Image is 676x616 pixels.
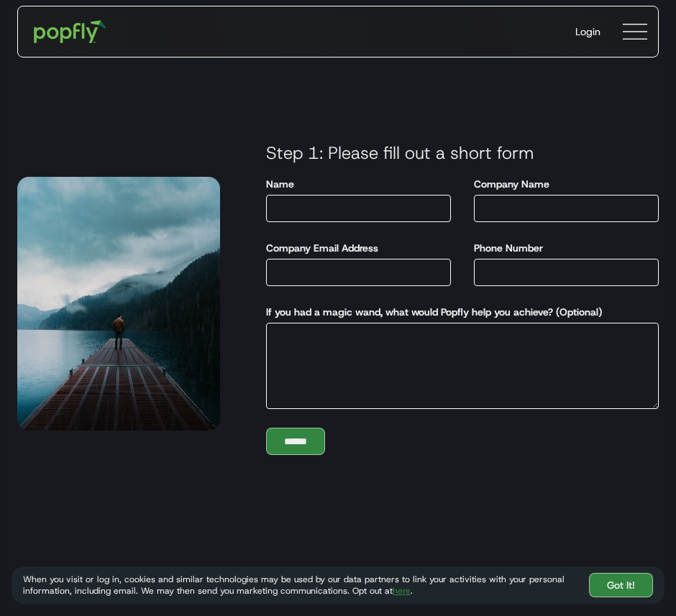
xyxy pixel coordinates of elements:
[24,10,117,53] a: home
[589,573,653,597] a: Got It!
[255,142,670,164] h3: Step 1: Please fill out a short form
[266,305,602,319] label: If you had a magic wand, what would Popfly help you achieve? (Optional)
[575,24,600,39] div: Login
[474,241,543,255] label: Phone Number
[393,585,411,597] a: here
[474,177,549,191] label: Company Name
[564,13,612,50] a: Login
[220,142,670,455] form: Demo Form - Main Conversion
[266,241,378,255] label: Company Email Address
[266,177,294,191] label: Name
[23,574,577,597] div: When you visit or log in, cookies and similar technologies may be used by our data partners to li...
